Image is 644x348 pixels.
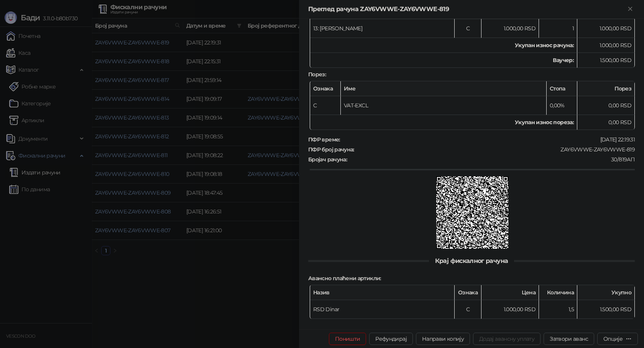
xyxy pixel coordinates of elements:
[515,42,574,49] strong: Укупан износ рачуна :
[539,285,577,300] th: Количина
[436,176,509,249] img: QR код
[341,96,547,115] td: VAT-EXCL
[547,96,577,115] td: 0,00%
[429,257,514,264] span: Крај фискалног рачуна
[310,285,455,300] th: Назив
[577,38,635,53] td: 1.000,00 RSD
[577,19,635,38] td: 1.000,00 RSD
[308,5,626,14] div: Преглед рачуна ZAY6VWWE-ZAY6VWWE-819
[455,300,481,319] td: C
[603,335,623,342] div: Опције
[341,81,547,96] th: Име
[515,119,574,126] strong: Укупан износ пореза:
[455,19,481,38] td: C
[308,275,381,282] strong: Авансно плаћени артикли :
[577,81,635,96] th: Порез
[308,156,347,163] strong: Бројач рачуна :
[577,115,635,130] td: 0,00 RSD
[355,146,636,153] div: ZAY6VWWE-ZAY6VWWE-819
[539,19,577,38] td: 1
[481,285,539,300] th: Цена
[348,156,636,163] div: 30/819АП
[308,146,354,153] strong: ПФР број рачуна :
[577,285,635,300] th: Укупно
[626,5,635,14] button: Close
[310,19,455,38] td: 13: [PERSON_NAME]
[547,81,577,96] th: Стопа
[481,300,539,319] td: 1.000,00 RSD
[422,335,464,342] span: Направи копију
[310,96,341,115] td: C
[553,57,574,64] strong: Ваучер :
[577,300,635,319] td: 1.500,00 RSD
[308,71,326,78] strong: Порез :
[539,300,577,319] td: 1,5
[481,19,539,38] td: 1.000,00 RSD
[308,136,340,143] strong: ПФР време :
[310,300,455,319] td: RSD Dinar
[329,333,366,345] button: Поништи
[544,333,594,345] button: Затвори аванс
[310,81,341,96] th: Ознака
[416,333,470,345] button: Направи копију
[455,285,481,300] th: Ознака
[341,136,636,143] div: [DATE] 22:19:31
[577,96,635,115] td: 0,00 RSD
[473,333,540,345] button: Додај авансну уплату
[597,333,638,345] button: Опције
[577,53,635,68] td: 1.500,00 RSD
[369,333,413,345] button: Рефундирај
